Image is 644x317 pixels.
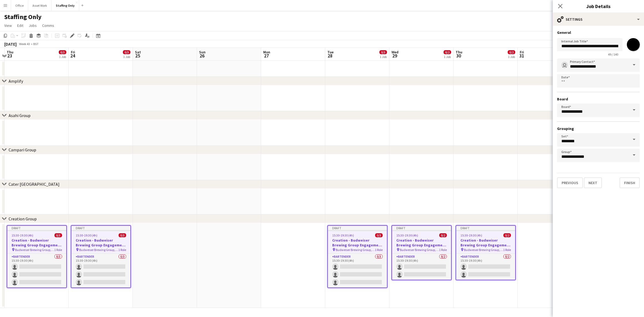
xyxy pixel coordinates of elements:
span: Edit [17,23,23,28]
div: Cater [GEOGRAPHIC_DATA] [9,182,60,187]
app-card-role: Bartender0/315:30-19:30 (4h) [328,254,387,287]
span: 1 Role [439,248,447,252]
app-job-card: Draft15:30-19:30 (4h)0/2Creation - Budweiser Brewing Group Engagement Day Budweiser Brewing Group... [391,225,452,280]
span: 0/3 [119,233,126,237]
span: 0/3 [375,233,383,237]
span: 1 Role [118,248,126,252]
app-job-card: Draft15:30-19:30 (4h)0/3Creation - Budweiser Brewing Group Engagement Day Budweiser Brewing Group... [71,225,131,288]
span: Budweiser Brewing Group, [STREET_ADDRESS][PERSON_NAME] [336,248,375,252]
span: Sat [135,50,141,54]
app-card-role: Bartender0/315:30-19:30 (4h) [7,254,66,287]
span: 15:30-19:30 (4h) [332,233,354,237]
span: Sun [199,50,206,54]
app-job-card: Draft15:30-19:30 (4h)0/3Creation - Budweiser Brewing Group Engagement Day Budweiser Brewing Group... [7,225,67,288]
span: 23 [6,53,13,59]
div: Creation Group [9,216,37,221]
div: Draft [71,226,130,230]
span: 24 [70,53,75,59]
div: 1 Job [59,55,66,59]
span: Fri [520,50,524,54]
app-card-role: Bartender0/315:30-19:30 (4h) [71,254,130,287]
span: Mon [263,50,270,54]
button: Staffing Only [52,0,79,11]
h1: Staffing Only [4,13,42,21]
h3: Board [557,97,640,101]
h3: Grouping [557,126,640,131]
h3: Creation - Budweiser Brewing Group Engagement Day [392,238,451,247]
button: Next [584,177,602,188]
span: 25 [134,53,141,59]
span: 0/2 [439,233,447,237]
app-job-card: Draft15:30-19:30 (4h)0/2Creation - Budweiser Brewing Group Engagement Day Budweiser Brewing Group... [456,225,516,280]
span: 1 Role [54,248,62,252]
span: 31 [519,53,524,59]
span: Week 43 [18,42,31,46]
div: Asahi Group [9,113,31,118]
span: 30 [455,53,462,59]
app-card-role: Bartender0/215:30-19:30 (4h) [456,254,515,280]
div: Amplify [9,78,23,84]
button: Finish [620,177,640,188]
a: Edit [15,22,25,29]
div: Draft [456,226,515,230]
div: 1 Job [444,55,451,59]
div: Draft [7,226,66,230]
div: Settings [553,13,644,26]
span: Budweiser Brewing Group, [STREET_ADDRESS][PERSON_NAME] [79,248,118,252]
span: 26 [198,53,206,59]
span: Wed [391,50,398,54]
span: 0/2 [508,50,515,54]
app-card-role: Bartender0/215:30-19:30 (4h) [392,254,451,280]
span: 0/3 [123,50,130,54]
div: Draft [328,226,387,230]
span: Thu [456,50,462,54]
div: Draft [392,226,451,230]
span: 28 [327,53,334,59]
span: 15:30-19:30 (4h) [396,233,418,237]
h3: Job Details [553,3,644,10]
span: 15:30-19:30 (4h) [12,233,33,237]
h3: General [557,30,640,35]
h3: Creation - Budweiser Brewing Group Engagement Day [328,238,387,247]
span: Tue [327,50,334,54]
button: Previous [557,177,583,188]
div: 1 Job [508,55,515,59]
span: View [4,23,12,28]
span: Thu [7,50,13,54]
h3: Creation - Budweiser Brewing Group Engagement Day [7,238,66,247]
span: 0/2 [444,50,451,54]
div: 1 Job [123,55,130,59]
a: Jobs [27,22,39,29]
span: 49 / 140 [604,52,623,56]
button: Office [11,0,28,11]
button: Asset Work [28,0,52,11]
span: Jobs [29,23,37,28]
span: Budweiser Brewing Group, [STREET_ADDRESS][PERSON_NAME] [15,248,54,252]
div: 1 Job [380,55,387,59]
span: 0/2 [503,233,511,237]
span: 1 Role [375,248,383,252]
app-job-card: Draft15:30-19:30 (4h)0/3Creation - Budweiser Brewing Group Engagement Day Budweiser Brewing Group... [327,225,387,288]
span: Budweiser Brewing Group, [STREET_ADDRESS][PERSON_NAME] [400,248,439,252]
span: 15:30-19:30 (4h) [460,233,482,237]
span: 29 [391,53,398,59]
span: 0/3 [54,233,62,237]
span: Budweiser Brewing Group, [STREET_ADDRESS][PERSON_NAME] [464,248,503,252]
div: BST [33,42,39,46]
span: Comms [42,23,54,28]
span: Fri [71,50,75,54]
span: 27 [262,53,270,59]
span: 15:30-19:30 (4h) [76,233,97,237]
span: 0/3 [379,50,387,54]
h3: Creation - Budweiser Brewing Group Engagement Day [71,238,130,247]
span: 0/3 [59,50,66,54]
div: [DATE] [4,41,17,47]
a: View [2,22,14,29]
div: Campari Group [9,147,36,152]
a: Comms [40,22,56,29]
